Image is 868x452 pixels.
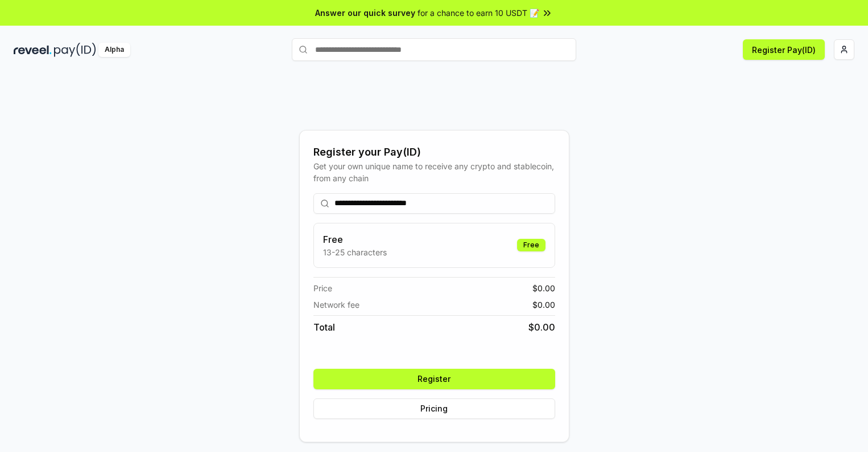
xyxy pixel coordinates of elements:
[313,160,555,184] div: Get your own unique name to receive any crypto and stablecoin, from any chain
[313,320,335,334] span: Total
[313,369,555,389] button: Register
[313,398,555,419] button: Pricing
[313,282,332,294] span: Price
[54,43,96,57] img: pay_id
[532,282,555,294] span: $ 0.00
[14,43,52,57] img: reveel_dark
[418,7,539,19] span: for a chance to earn 10 USDT 📝
[532,299,555,311] span: $ 0.00
[743,39,825,60] button: Register Pay(ID)
[315,7,415,19] span: Answer our quick survey
[313,144,555,160] div: Register your Pay(ID)
[517,239,545,251] div: Free
[528,320,555,334] span: $ 0.00
[323,246,387,258] p: 13-25 characters
[313,299,359,311] span: Network fee
[98,43,130,57] div: Alpha
[323,233,387,246] h3: Free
